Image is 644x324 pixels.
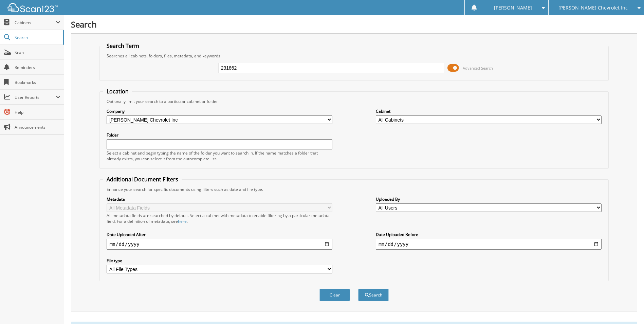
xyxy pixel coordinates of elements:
[15,124,60,130] span: Announcements
[376,108,602,114] label: Cabinet
[107,239,332,250] input: start
[103,42,143,50] legend: Search Term
[15,20,56,25] span: Cabinets
[178,218,187,224] a: here
[15,79,60,85] span: Bookmarks
[376,232,602,237] label: Date Uploaded Before
[319,289,350,301] button: Clear
[376,239,602,250] input: end
[494,6,532,10] span: [PERSON_NAME]
[107,232,332,237] label: Date Uploaded After
[103,53,605,59] div: Searches all cabinets, folders, files, metadata, and keywords
[107,213,332,224] div: All metadata fields are searched by default. Select a cabinet with metadata to enable filtering b...
[107,150,332,162] div: Select a cabinet and begin typing the name of the folder you want to search in. If the name match...
[358,289,389,301] button: Search
[15,109,60,115] span: Help
[15,35,59,40] span: Search
[107,132,332,138] label: Folder
[103,88,132,95] legend: Location
[7,3,58,12] img: scan123-logo-white.svg
[107,258,332,264] label: File type
[107,196,332,202] label: Metadata
[463,66,493,71] span: Advanced Search
[376,196,602,202] label: Uploaded By
[558,6,628,10] span: [PERSON_NAME] Chevrolet Inc
[107,108,332,114] label: Company
[103,176,182,183] legend: Additional Document Filters
[103,98,605,104] div: Optionally limit your search to a particular cabinet or folder
[15,65,60,70] span: Reminders
[15,50,60,55] span: Scan
[103,186,605,192] div: Enhance your search for specific documents using filters such as date and file type.
[15,94,56,100] span: User Reports
[71,19,637,30] h1: Search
